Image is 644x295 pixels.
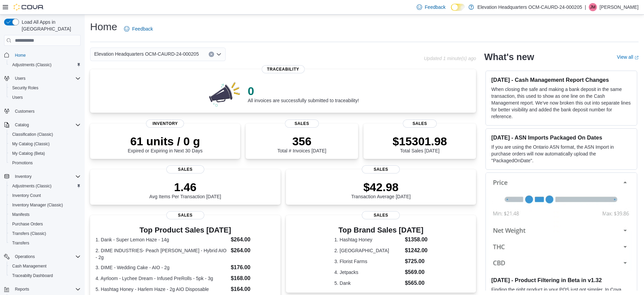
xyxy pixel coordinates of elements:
span: Inventory Count [9,191,81,200]
span: Catalog [12,121,81,129]
span: Feedback [425,4,445,11]
dd: $569.00 [405,268,428,276]
span: Operations [15,254,35,259]
p: Updated 1 minute(s) ago [424,56,476,61]
button: Catalog [1,120,83,130]
button: Traceabilty Dashboard [7,271,83,280]
p: | [585,3,586,11]
button: Cash Management [7,261,83,271]
button: Reports [12,285,32,293]
span: Adjustments (Classic) [12,62,51,68]
span: Purchase Orders [9,220,81,228]
span: Purchase Orders [12,221,43,227]
span: Reports [15,287,29,292]
a: Home [12,51,28,59]
span: Inventory Manager (Classic) [12,202,63,208]
a: Feedback [414,0,448,14]
span: Adjustments (Classic) [12,183,51,189]
dt: 4. Jetpacks [334,269,402,276]
dd: $1242.00 [405,246,428,255]
p: When closing the safe and making a bank deposit in the same transaction, this used to show as one... [491,86,631,120]
a: View allExternal link [617,54,639,60]
dd: $168.00 [231,274,275,282]
span: My Catalog (Beta) [9,149,81,158]
p: $42.98 [351,180,411,194]
a: Purchase Orders [9,220,46,228]
dt: 1. Hashtag Honey [334,236,402,243]
a: Manifests [9,210,32,219]
div: Expired or Expiring in Next 30 Days [128,134,203,153]
dt: 5. Dank [334,280,402,287]
button: Users [7,93,83,102]
div: Total Sales [DATE] [393,134,447,153]
a: Adjustments (Classic) [9,182,54,190]
button: Users [12,74,28,82]
p: $15301.98 [393,134,447,148]
span: Operations [12,253,81,261]
span: Security Roles [12,85,38,91]
span: Feedback [132,25,153,32]
span: Sales [362,165,400,173]
h3: [DATE] - ASN Imports Packaged On Dates [491,134,631,141]
a: My Catalog (Classic) [9,140,53,148]
dt: 3. DIME - Wedding Cake - AIO - 2g [96,264,228,271]
span: My Catalog (Classic) [12,141,50,147]
span: Inventory [12,172,81,181]
p: Elevation Headquarters OCM-CAURD-24-000205 [477,3,582,11]
a: Feedback [121,22,155,36]
p: 0 [248,84,359,98]
span: Security Roles [9,84,81,92]
span: Home [15,53,26,58]
span: Users [12,95,23,100]
span: Traceabilty Dashboard [9,272,81,280]
button: Customers [1,106,83,116]
h1: Home [90,20,117,34]
div: Avg Items Per Transaction [DATE] [149,180,221,199]
span: Sales [285,119,319,128]
span: Promotions [12,160,33,166]
span: Reports [12,285,81,293]
p: 61 units / 0 g [128,134,203,148]
div: Jhon Moncada [589,3,597,11]
dt: 4. Ayrloom - Lychee Dream - Infused PreRolls - 5pk - 3g [96,275,228,282]
button: Operations [1,252,83,261]
button: Purchase Orders [7,219,83,229]
dd: $1358.00 [405,236,428,244]
a: Adjustments (Classic) [9,61,54,69]
span: Classification (Classic) [12,132,53,137]
dd: $176.00 [231,263,275,272]
img: 0 [207,80,243,107]
p: If you are using the Ontario ASN format, the ASN Import in purchase orders will now automatically... [491,144,631,164]
span: Customers [12,107,81,115]
span: Classification (Classic) [9,130,81,139]
span: My Catalog (Beta) [12,151,45,156]
p: 356 [277,134,326,148]
h3: Top Product Sales [DATE] [96,226,275,234]
span: Cash Management [12,263,46,269]
button: My Catalog (Beta) [7,149,83,158]
span: Traceability [262,65,305,73]
h3: [DATE] - Product Filtering in Beta in v1.32 [491,277,631,283]
button: Transfers [7,238,83,248]
button: Catalog [12,121,32,129]
span: Inventory [15,174,32,179]
h2: What's new [484,52,534,62]
span: Users [12,74,81,82]
img: Cova [14,4,44,11]
span: Inventory [146,119,184,128]
span: Transfers [12,240,29,246]
span: Users [9,93,81,102]
p: 1.46 [149,180,221,194]
span: JM [590,3,596,11]
span: Sales [166,165,204,173]
span: Catalog [15,122,29,128]
button: Adjustments (Classic) [7,60,83,70]
button: Clear input [209,52,214,57]
span: Manifests [12,212,29,217]
span: Manifests [9,210,81,219]
button: My Catalog (Classic) [7,139,83,149]
a: Inventory Manager (Classic) [9,201,66,209]
span: Cash Management [9,262,81,270]
span: My Catalog (Classic) [9,140,81,148]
